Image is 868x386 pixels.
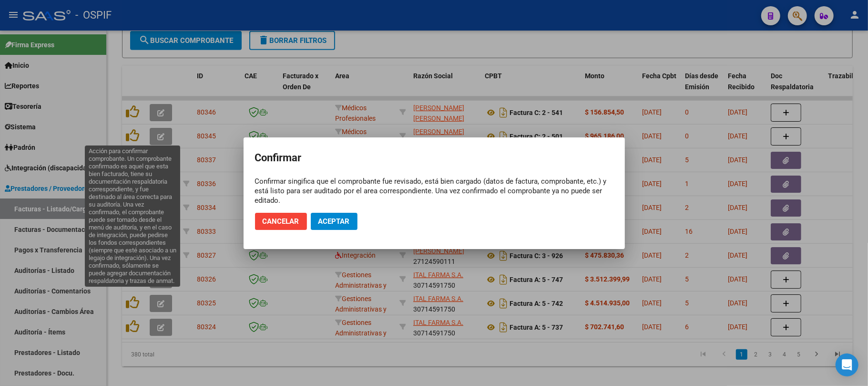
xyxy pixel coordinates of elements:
span: Aceptar [318,217,350,226]
span: Cancelar [263,217,299,226]
div: Open Intercom Messenger [836,354,858,376]
button: Aceptar [311,213,357,230]
h2: Confirmar [255,149,613,167]
div: Confirmar singifica que el comprobante fue revisado, está bien cargado (datos de factura, comprob... [255,177,613,205]
button: Cancelar [255,213,307,230]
